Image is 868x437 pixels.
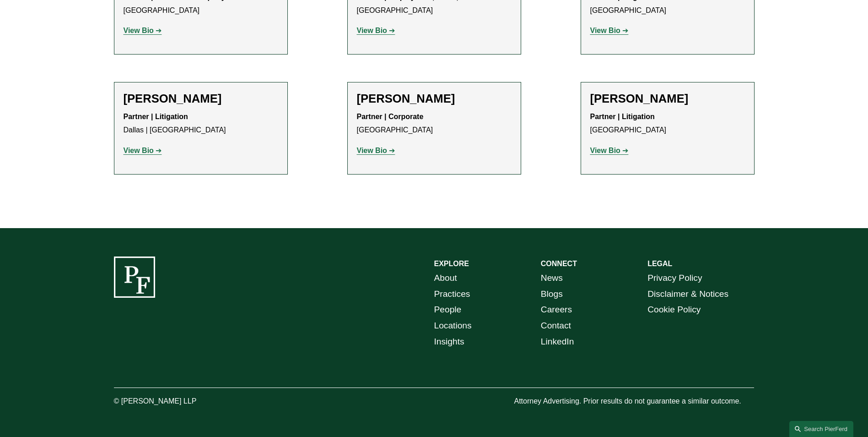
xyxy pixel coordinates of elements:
[357,92,512,106] h2: [PERSON_NAME]
[541,334,574,350] a: LinkedIn
[124,110,278,137] p: Dallas | [GEOGRAPHIC_DATA]
[590,27,629,34] a: View Bio
[434,260,469,268] strong: EXPLORE
[590,147,629,154] a: View Bio
[590,92,745,106] h2: [PERSON_NAME]
[541,318,571,334] a: Contact
[124,27,162,34] a: View Bio
[124,27,154,34] strong: View Bio
[124,92,278,106] h2: [PERSON_NAME]
[590,147,620,154] strong: View Bio
[647,286,728,302] a: Disclaimer & Notices
[541,286,563,302] a: Blogs
[590,110,745,137] p: [GEOGRAPHIC_DATA]
[590,113,655,120] strong: Partner | Litigation
[514,395,754,408] p: Attorney Advertising. Prior results do not guarantee a similar outcome.
[541,270,563,286] a: News
[434,270,457,286] a: About
[647,260,672,268] strong: LEGAL
[124,147,154,154] strong: View Bio
[434,302,462,318] a: People
[357,147,387,154] strong: View Bio
[357,110,512,137] p: [GEOGRAPHIC_DATA]
[590,27,620,34] strong: View Bio
[124,113,188,120] strong: Partner | Litigation
[357,27,395,34] a: View Bio
[357,27,387,34] strong: View Bio
[434,318,472,334] a: Locations
[114,395,248,408] p: © [PERSON_NAME] LLP
[357,113,424,120] strong: Partner | Corporate
[789,421,853,437] a: Search this site
[434,334,464,350] a: Insights
[434,286,470,302] a: Practices
[357,147,395,154] a: View Bio
[541,260,577,268] strong: CONNECT
[541,302,572,318] a: Careers
[647,270,702,286] a: Privacy Policy
[124,147,162,154] a: View Bio
[647,302,701,318] a: Cookie Policy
